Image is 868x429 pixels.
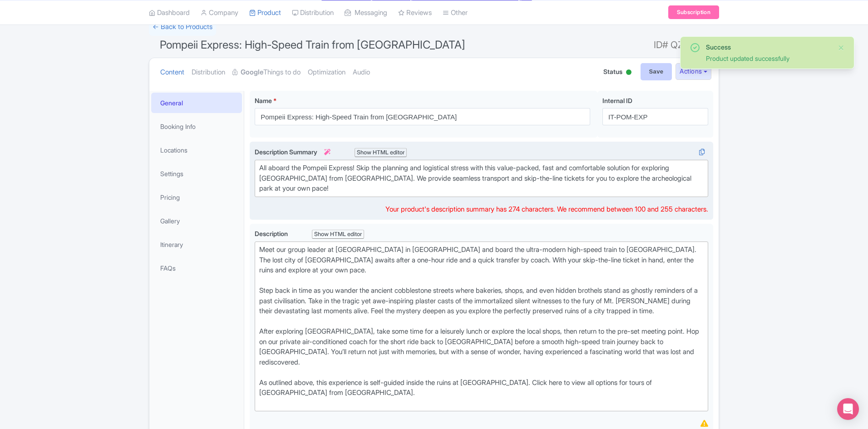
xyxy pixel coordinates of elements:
[255,230,289,237] span: Description
[259,163,704,194] div: All aboard the Pompeii Express! Skip the planning and logistical stress with this value-packed, f...
[151,258,242,278] a: FAQs
[151,163,242,184] a: Settings
[151,140,242,160] a: Locations
[668,5,719,19] a: Subscription
[602,97,632,104] span: Internal ID
[676,63,711,80] button: Actions
[255,97,272,104] span: Name
[151,211,242,231] a: Gallery
[151,93,242,113] a: General
[255,148,332,156] span: Description Summary
[355,148,407,158] div: Show HTML editor
[838,42,845,53] button: Close
[353,58,370,87] a: Audio
[149,18,216,36] a: ← Back to Products
[308,58,345,87] a: Optimization
[160,58,184,87] a: Content
[654,36,708,54] span: ID# QZGSDX
[192,58,225,87] a: Distribution
[603,67,622,76] span: Status
[232,58,301,87] a: GoogleThings to do
[385,204,708,215] div: Your product's description summary has 274 characters. We recommend between 100 and 255 characters.
[151,234,242,255] a: Itinerary
[151,116,242,137] a: Booking Info
[160,38,465,51] span: Pompeii Express: High-Speed Train from [GEOGRAPHIC_DATA]
[641,63,672,80] input: Save
[706,54,830,63] div: Product updated successfully
[259,245,704,408] div: Meet our group leader at [GEOGRAPHIC_DATA] in [GEOGRAPHIC_DATA] and board the ultra-modern high-s...
[312,230,364,239] div: Show HTML editor
[706,42,830,52] div: Success
[837,398,859,420] div: Open Intercom Messenger
[241,67,263,78] strong: Google
[151,187,242,207] a: Pricing
[624,66,633,80] div: Active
